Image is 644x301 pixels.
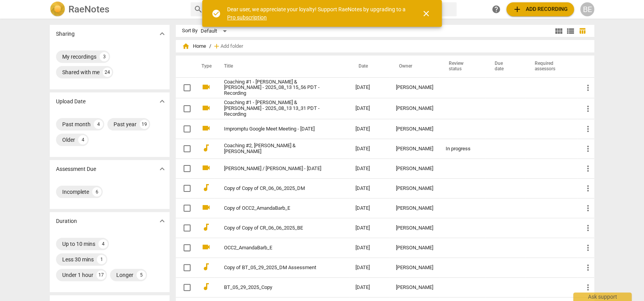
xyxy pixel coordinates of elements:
[62,136,75,144] div: Older
[212,9,221,18] span: check_circle
[215,56,349,77] th: Title
[583,263,593,272] span: more_vert
[96,270,106,280] div: 17
[56,165,96,173] p: Assessment Due
[390,56,439,77] th: Owner
[182,42,206,50] span: Home
[224,166,327,172] a: [PERSON_NAME] / [PERSON_NAME] - [DATE]
[576,25,588,37] button: Table view
[201,124,211,133] span: videocam
[94,120,103,129] div: 4
[583,243,593,252] span: more_vert
[56,30,75,38] p: Sharing
[227,5,408,21] div: Dear user, we appreciate your loyalty! Support RaeNotes by upgrading to a
[201,163,211,172] span: videocam
[224,126,327,132] a: Impromptu Google Meet Meeting - [DATE]
[396,166,433,172] div: [PERSON_NAME]
[157,164,167,174] span: expand_more
[97,255,106,264] div: 1
[396,126,433,132] div: [PERSON_NAME]
[50,2,65,17] img: Logo
[100,52,109,61] div: 3
[583,83,593,92] span: more_vert
[224,143,327,155] a: Coaching #2, [PERSON_NAME] & [PERSON_NAME]
[349,139,390,159] td: [DATE]
[140,120,149,129] div: 19
[62,256,94,263] div: Less 30 mins
[513,5,568,14] span: Add recording
[224,100,327,117] a: Coaching #1 - [PERSON_NAME] & [PERSON_NAME] - 2025_08_13 13_31 PDT - Recording
[62,120,91,128] div: Past month
[224,225,327,231] a: Copy of Copy of CR_06_06_2025_BE
[182,42,190,50] span: home
[209,43,211,49] span: /
[506,2,574,16] button: Upload
[396,225,433,231] div: [PERSON_NAME]
[224,205,327,211] a: Copy of OCC2_AmandaBarb_E
[396,205,433,211] div: [PERSON_NAME]
[62,271,93,279] div: Under 1 hour
[583,144,593,153] span: more_vert
[50,2,184,17] a: LogoRaeNotes
[103,68,112,77] div: 24
[227,14,267,21] a: Pro subscription
[157,29,167,38] span: expand_more
[201,242,211,252] span: videocam
[62,188,89,196] div: Incomplete
[417,4,436,23] button: Close
[157,216,167,226] span: expand_more
[583,204,593,213] span: more_vert
[580,2,594,16] button: BE
[56,217,77,225] p: Duration
[583,164,593,173] span: more_vert
[583,184,593,193] span: more_vert
[349,258,390,278] td: [DATE]
[349,238,390,258] td: [DATE]
[224,265,327,271] a: Copy of BT_05_29_2025_DM Assessment
[220,43,243,49] span: Add folder
[349,179,390,198] td: [DATE]
[62,240,95,248] div: Up to 10 mins
[62,53,96,61] div: My recordings
[579,27,586,35] span: table_chart
[156,28,168,40] button: Show more
[201,282,211,291] span: audiotrack
[201,82,211,92] span: videocam
[396,186,433,191] div: [PERSON_NAME]
[201,183,211,192] span: audiotrack
[98,239,108,249] div: 4
[201,262,211,271] span: audiotrack
[224,79,327,97] a: Coaching #1 - [PERSON_NAME] & [PERSON_NAME] - 2025_08_13 15_56 PDT - Recording
[68,4,109,15] h2: RaeNotes
[78,135,87,144] div: 4
[396,265,433,271] div: [PERSON_NAME]
[156,215,168,227] button: Show more
[156,163,168,175] button: Show more
[201,223,211,232] span: audiotrack
[201,143,211,153] span: audiotrack
[116,271,133,279] div: Longer
[195,56,215,77] th: Type
[492,5,501,14] span: help
[201,203,211,212] span: videocam
[349,98,390,119] td: [DATE]
[513,5,522,14] span: add
[213,42,220,50] span: add
[224,285,327,291] a: BT_05_29_2025_Copy
[224,186,327,191] a: Copy of Copy of CR_06_06_2025_DM
[92,187,101,197] div: 6
[554,26,563,36] span: view_module
[583,223,593,233] span: more_vert
[349,218,390,238] td: [DATE]
[396,146,433,152] div: [PERSON_NAME]
[583,283,593,292] span: more_vert
[194,5,203,14] span: search
[489,2,503,16] a: Help
[565,25,576,37] button: List view
[396,106,433,111] div: [PERSON_NAME]
[62,68,100,76] div: Shared with me
[349,278,390,298] td: [DATE]
[485,56,525,77] th: Due date
[583,124,593,134] span: more_vert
